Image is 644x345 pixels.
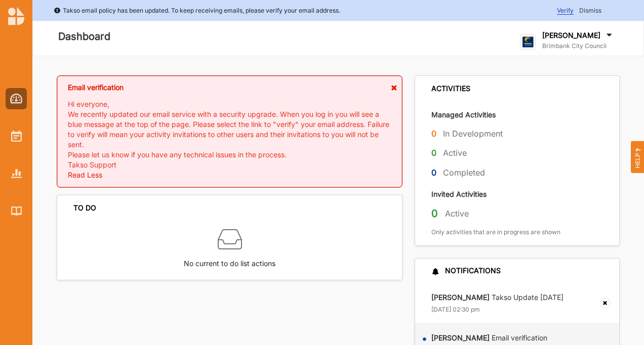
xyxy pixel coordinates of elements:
div: Email verification [68,83,391,99]
label: Email verification [431,333,547,342]
div: TO DO [73,203,96,212]
label: Takso Update [DATE] [431,293,563,302]
label: Brimbank City Council [542,42,614,50]
label: Active [443,148,467,158]
div: Takso email policy has been updated. To keep receiving emails, please verify your email address. [54,6,340,16]
img: Reports [11,169,22,178]
a: Library [6,200,27,222]
img: box [218,227,242,251]
span: Dismiss [579,7,601,14]
label: 0 [431,207,438,220]
label: Managed Activities [431,110,496,119]
a: Activities [6,125,27,147]
span: Verify [557,7,574,15]
label: 0 [431,147,436,159]
strong: [PERSON_NAME] [431,293,490,301]
label: 0 [431,127,436,140]
label: Only activities that are in progress are shown [431,228,560,236]
label: Invited Activities [431,189,487,199]
label: [DATE] 02:30 pm [431,306,480,314]
span: Read Less [68,170,102,179]
img: Activities [11,131,22,142]
label: Active [445,208,469,219]
p: Hi everyone, We recently updated our email service with a security upgrade. When you log in you w... [68,99,391,170]
label: In Development [443,128,503,139]
img: logo [520,34,536,50]
strong: [PERSON_NAME] [431,333,490,342]
label: Dashboard [58,28,110,45]
img: Library [11,206,22,215]
img: Dashboard [10,94,23,104]
label: 0 [431,166,436,179]
div: NOTIFICATIONS [431,266,501,275]
label: No current to do list actions [184,251,275,269]
label: [PERSON_NAME] [542,31,600,40]
div: ACTIVITIES [431,84,470,93]
a: Reports [6,163,27,184]
label: Completed [443,167,485,178]
a: Dashboard [6,88,27,109]
img: logo [8,7,24,25]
